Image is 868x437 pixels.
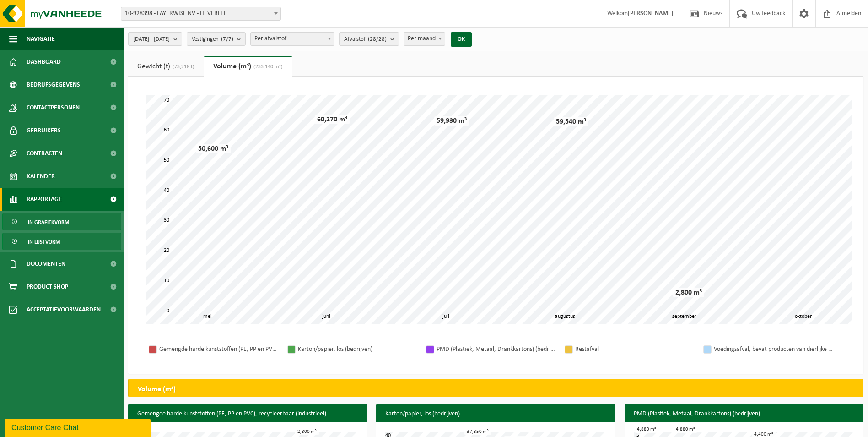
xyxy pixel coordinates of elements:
[451,32,472,47] button: OK
[28,233,60,251] span: In lijstvorm
[133,33,170,46] span: [DATE] - [DATE]
[404,32,445,46] span: Per maand
[128,404,367,424] h3: Gemengde harde kunststoffen (PE, PP en PVC), recycleerbaar (industrieel)
[376,404,615,424] h3: Karton/papier, los (bedrijven)
[27,96,80,119] span: Contactpersonen
[714,344,833,355] div: Voedingsafval, bevat producten van dierlijke oorsprong, onverpakt, categorie 3
[628,10,674,17] strong: [PERSON_NAME]
[170,64,194,70] span: (73,218 t)
[121,7,280,20] span: 10-928398 - LAYERWISE NV - HEVERLEE
[2,233,121,250] a: In lijstvorm
[434,116,469,126] div: 59,930 m³
[204,56,292,77] a: Volume (m³)
[159,344,278,355] div: Gemengde harde kunststoffen (PE, PP en PVC), recycleerbaar (industrieel)
[298,344,417,355] div: Karton/papier, los (bedrijven)
[464,428,491,435] div: 37,350 m³
[27,27,55,50] span: Navigatie
[196,144,231,153] div: 50,600 m³
[437,344,555,355] div: PMD (Plastiek, Metaal, Drankkartons) (bedrijven)
[251,33,334,45] span: Per afvalstof
[368,36,387,42] count: (28/28)
[295,428,319,435] div: 2,800 m³
[27,165,55,188] span: Kalender
[625,404,863,424] h3: PMD (Plastiek, Metaal, Drankkartons) (bedrijven)
[128,32,182,46] button: [DATE] - [DATE]
[315,115,350,124] div: 60,270 m³
[404,33,445,45] span: Per maand
[339,32,399,46] button: Afvalstof(28/28)
[129,379,185,399] h2: Volume (m³)
[128,56,204,77] a: Gewicht (t)
[635,426,658,433] div: 4,880 m³
[27,119,61,142] span: Gebruikers
[251,64,283,70] span: (233,140 m³)
[673,288,704,297] div: 2,800 m³
[27,252,65,275] span: Documenten
[250,32,334,46] span: Per afvalstof
[27,188,62,211] span: Rapportage
[27,50,61,73] span: Dashboard
[27,298,101,321] span: Acceptatievoorwaarden
[28,213,69,231] span: In grafiekvorm
[187,32,246,46] button: Vestigingen(7/7)
[5,417,153,437] iframe: chat widget
[27,275,68,298] span: Product Shop
[674,426,697,433] div: 4,880 m³
[121,7,281,21] span: 10-928398 - LAYERWISE NV - HEVERLEE
[192,33,233,46] span: Vestigingen
[554,117,588,126] div: 59,540 m³
[221,36,233,42] count: (7/7)
[2,213,121,230] a: In grafiekvorm
[27,73,80,96] span: Bedrijfsgegevens
[575,344,694,355] div: Restafval
[27,142,62,165] span: Contracten
[344,33,387,46] span: Afvalstof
